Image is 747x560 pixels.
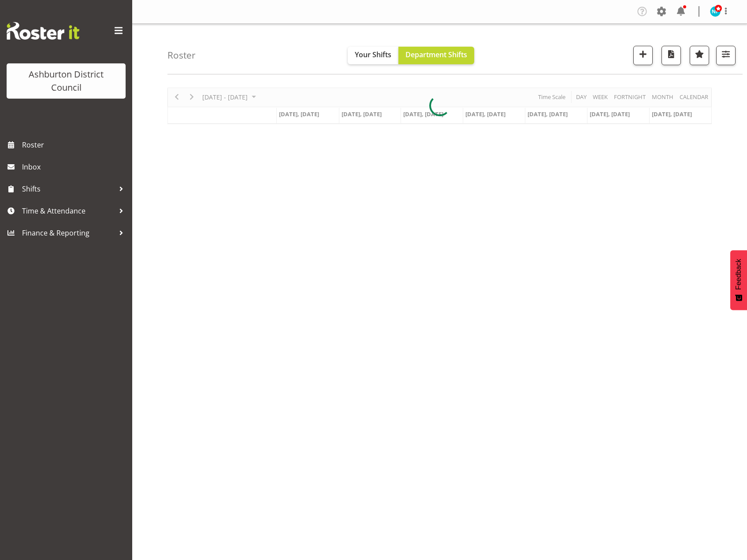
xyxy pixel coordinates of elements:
button: Highlight an important date within the roster. [690,46,709,65]
button: Add a new shift [633,46,653,65]
button: Feedback - Show survey [730,250,747,310]
span: Feedback [735,259,743,290]
span: Your Shifts [355,50,391,59]
span: Time & Attendance [22,204,115,217]
img: nicky-farrell-tully10002.jpg [710,6,721,17]
span: Finance & Reporting [22,226,115,239]
button: Download a PDF of the roster according to the set date range. [662,46,681,65]
span: Department Shifts [405,50,467,59]
div: Ashburton District Council [15,68,117,94]
button: Filter Shifts [716,46,736,65]
span: Roster [22,138,128,151]
h4: Roster [167,50,196,60]
span: Shifts [22,182,115,195]
button: Department Shifts [398,47,474,64]
img: Rosterit website logo [7,22,79,40]
button: Your Shifts [348,47,398,64]
span: Inbox [22,160,128,173]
